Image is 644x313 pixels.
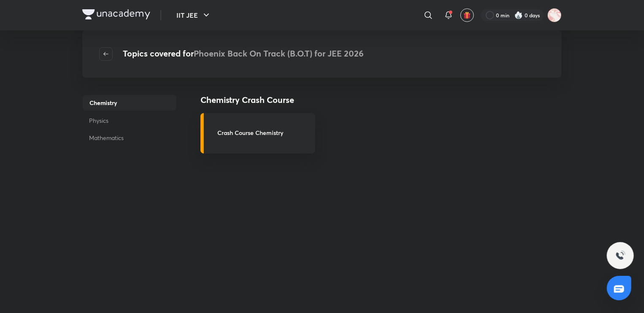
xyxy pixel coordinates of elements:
[460,8,474,22] button: avatar
[547,8,562,22] img: Kritika Singh
[82,113,177,128] p: Physics
[217,128,310,137] h3: Crash Course Chemistry
[194,48,364,59] span: Phoenix Back On Track (B.O.T) for JEE 2026
[82,9,150,19] img: Company Logo
[82,94,177,111] p: Chemistry
[82,130,177,146] p: Mathematics
[514,11,523,19] img: streak
[82,9,150,22] a: Company Logo
[615,251,625,261] img: ttu
[463,11,471,19] img: avatar
[171,7,216,24] button: IIT JEE
[200,113,315,154] a: Crash Course Chemistry
[123,47,364,61] h4: Topics covered for
[200,94,518,106] h4: Chemistry Crash Course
